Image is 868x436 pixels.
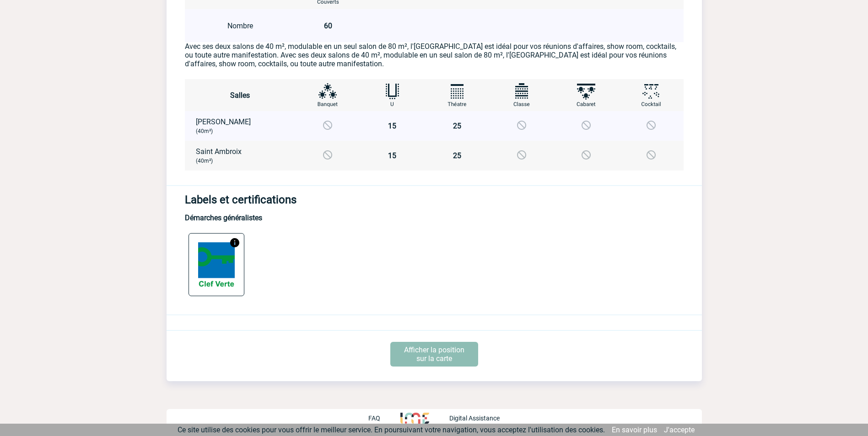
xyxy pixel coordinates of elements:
[196,147,242,156] span: Saint Ambroix
[449,415,500,422] p: Digital Assistance
[178,425,605,434] span: Ce site utilise des cookies pour vous offrir le meilleur service. En poursuivant votre navigation...
[185,91,296,100] h5: Salles
[379,81,405,107] img: U
[296,9,361,42] td: 60
[196,128,213,134] span: (40m²)
[360,111,425,141] td: 15
[664,425,695,434] a: J'accepte
[185,9,296,42] td: Nombre
[425,111,489,141] td: 25
[185,213,684,222] h4: Démarches généralistes
[400,413,429,424] img: http://www.idealmeetingsevents.fr/
[196,117,251,126] span: [PERSON_NAME]
[425,141,489,170] td: 25
[573,81,599,107] img: Cabaret
[390,342,478,367] p: Afficher la position sur la carte
[444,81,470,107] img: Théâtre
[229,237,240,248] img: Ce label international a pour mission d’accompagner et de valoriser les établissements touristiqu...
[196,158,213,164] span: (40m²)
[189,233,244,296] div: La clef Verte
[509,81,534,107] img: Classe
[193,237,240,292] img: 23.png
[612,425,657,434] a: En savoir plus
[315,81,340,107] img: Banquet
[638,81,664,107] img: Cocktail
[368,415,380,422] p: FAQ
[360,141,425,170] td: 15
[368,413,400,422] a: FAQ
[185,42,684,68] p: Avec ses deux salons de 40 m², modulable en un seul salon de 80 m², l'[GEOGRAPHIC_DATA] est idéal...
[185,193,684,206] h3: Labels et certifications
